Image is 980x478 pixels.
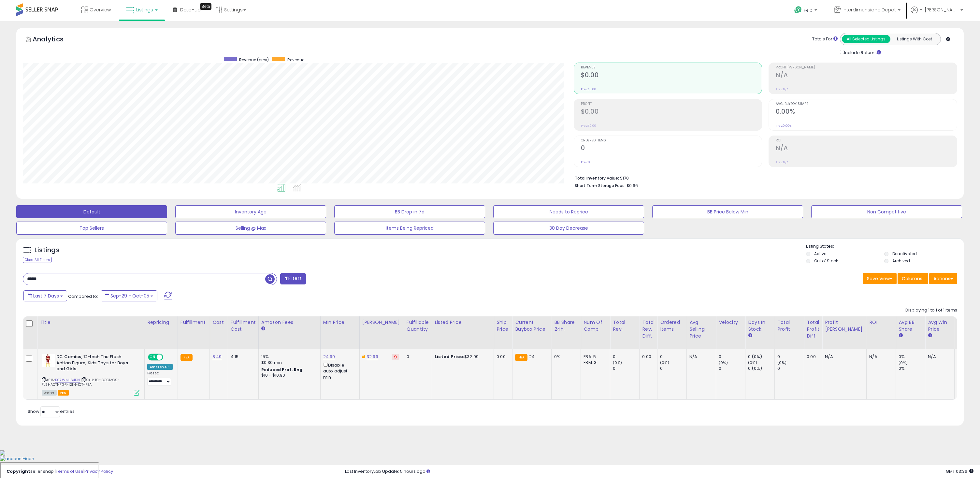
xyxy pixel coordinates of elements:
span: Compared to: [68,293,98,299]
div: Fulfillment Cost [231,319,256,333]
div: 0 [660,366,686,371]
div: Avg BB Share [899,319,922,333]
div: Disable auto adjust min [323,361,354,380]
span: DataHub [180,7,201,13]
a: B07WMJ64KN [55,377,80,383]
h2: N/A [776,144,957,153]
div: Total Rev. Diff. [642,319,655,340]
div: Days In Stock [748,319,772,333]
div: 0 [719,366,745,371]
div: 0 [777,354,804,360]
div: Ship Price [497,319,510,333]
small: Prev: N/A [776,87,788,91]
div: Listed Price [435,319,491,326]
span: Profit [PERSON_NAME] [776,66,957,69]
div: Total Profit [777,319,801,333]
b: Short Term Storage Fees: [575,183,626,188]
small: Amazon Fees. [261,326,265,332]
small: Prev: $0.00 [581,87,596,91]
li: $170 [575,174,953,181]
span: All listings currently available for purchase on Amazon [42,390,57,396]
div: N/A [928,354,949,360]
div: Min Price [323,319,357,326]
button: 30 Day Decrease [493,222,644,235]
div: Amazon Fees [261,319,318,326]
label: Out of Stock [814,258,838,264]
span: Avg. Buybox Share [776,102,957,106]
div: 0% [899,354,925,360]
button: Listings With Cost [890,35,939,43]
div: 0.00 [497,354,507,360]
div: Ordered Items [660,319,684,333]
span: Profit [581,102,762,106]
button: Non Competitive [811,205,962,218]
button: Columns [898,273,928,284]
b: Reduced Prof. Rng. [261,367,304,372]
button: BB Price Below Min [652,205,803,218]
span: | SKU: TG-DCCMCS-FLSHACTNFGR-12IN-1CT-FBA [42,377,120,387]
div: 0 [407,354,427,360]
div: Total Profit Diff. [807,319,819,340]
a: 32.99 [367,354,378,360]
button: Save View [863,273,897,284]
span: Ordered Items [581,139,762,142]
i: Get Help [794,6,802,14]
div: $32.99 [435,354,489,360]
a: 8.49 [212,354,222,360]
small: Avg BB Share. [899,333,902,339]
div: 0 (0%) [748,354,774,360]
b: Total Inventory Value: [575,175,619,181]
small: Days In Stock. [748,333,752,339]
div: ROI [869,319,893,326]
span: ON [149,355,157,360]
button: Top Sellers [16,222,167,235]
div: Preset: [147,371,173,386]
div: N/A [869,354,891,360]
div: Repricing [147,319,175,326]
div: ASIN: [42,354,139,395]
label: Deactivated [892,251,917,256]
div: $0.30 min [261,360,315,366]
h5: Analytics [33,35,76,45]
small: Prev: $0.00 [581,124,596,128]
h2: $0.00 [581,71,762,80]
button: Actions [929,273,957,284]
span: Listings [136,7,153,13]
button: Items Being Repriced [334,222,485,235]
div: 4.15 [231,354,253,360]
div: 0 (0%) [748,366,774,371]
div: Current Buybox Price [515,319,549,333]
div: BB Share 24h. [554,319,578,333]
div: Fulfillment [180,319,207,326]
a: 24.99 [323,354,335,360]
span: Revenue [581,66,762,69]
div: Include Returns [835,49,889,56]
div: Velocity [719,319,742,326]
small: Avg Win Price. [928,333,932,339]
span: 24 [529,354,535,360]
div: 0 [777,366,804,371]
b: Listed Price: [435,354,464,360]
span: Sep-29 - Oct-05 [110,293,149,299]
a: Hi [PERSON_NAME] [911,7,963,21]
div: 15% [261,354,315,360]
div: 0% [554,354,576,360]
div: 0 [613,354,639,360]
div: Title [40,319,142,326]
small: FBA [180,354,193,361]
button: Selling @ Max [175,222,326,235]
span: Overview [90,7,111,13]
div: FBM: 3 [584,360,605,366]
h2: $0.00 [581,108,762,117]
button: Needs to Reprice [493,205,644,218]
p: Listing States: [806,243,964,250]
small: FBA [515,354,527,361]
span: FBA [58,390,69,396]
button: Inventory Age [175,205,326,218]
div: Displaying 1 to 1 of 1 items [905,307,957,313]
label: Active [814,251,826,256]
div: Fulfillable Quantity [407,319,429,333]
small: Prev: 0.00% [776,124,791,128]
div: 0.00 [642,354,652,360]
div: $10 - $10.90 [261,373,315,378]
